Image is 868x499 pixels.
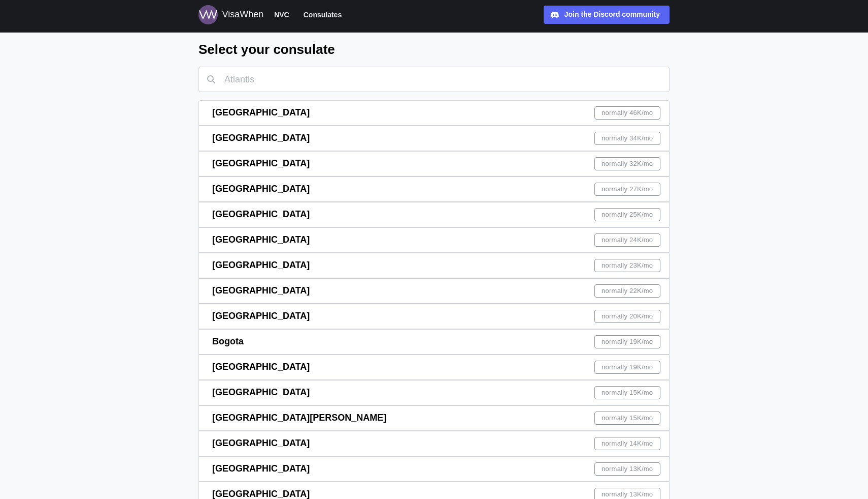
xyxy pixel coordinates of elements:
[198,304,670,329] a: [GEOGRAPHIC_DATA]normally 20K/mo
[198,5,263,24] a: Logo for VisaWhen VisaWhen
[602,259,653,272] span: normally 23K /mo
[198,151,670,177] a: [GEOGRAPHIC_DATA]normally 32K/mo
[198,456,670,482] a: [GEOGRAPHIC_DATA]normally 13K/mo
[602,361,653,373] span: normally 19K /mo
[198,329,670,355] a: Bogotanormally 19K/mo
[212,133,310,143] span: [GEOGRAPHIC_DATA]
[198,202,670,227] a: [GEOGRAPHIC_DATA]normally 25K/mo
[270,8,294,21] button: NVC
[602,285,653,297] span: normally 22K /mo
[198,431,670,456] a: [GEOGRAPHIC_DATA]normally 14K/mo
[212,489,310,499] span: [GEOGRAPHIC_DATA]
[299,8,346,21] button: Consulates
[212,413,386,423] span: [GEOGRAPHIC_DATA][PERSON_NAME]
[602,183,653,195] span: normally 27K /mo
[304,9,342,21] span: Consulates
[198,126,670,151] a: [GEOGRAPHIC_DATA]normally 34K/mo
[602,437,653,450] span: normally 14K /mo
[212,387,310,397] span: [GEOGRAPHIC_DATA]
[564,9,660,20] div: Join the Discord community
[602,132,653,144] span: normally 34K /mo
[602,336,653,348] span: normally 19K /mo
[274,9,289,21] span: NVC
[602,158,653,170] span: normally 32K /mo
[602,387,653,399] span: normally 15K /mo
[212,234,310,245] span: [GEOGRAPHIC_DATA]
[198,278,670,304] a: [GEOGRAPHIC_DATA]normally 22K/mo
[212,438,310,448] span: [GEOGRAPHIC_DATA]
[198,177,670,202] a: [GEOGRAPHIC_DATA]normally 27K/mo
[212,336,244,346] span: Bogota
[198,253,670,278] a: [GEOGRAPHIC_DATA]normally 23K/mo
[602,412,653,424] span: normally 15K /mo
[602,463,653,475] span: normally 13K /mo
[198,67,670,92] input: Atlantis
[212,209,310,219] span: [GEOGRAPHIC_DATA]
[212,158,310,168] span: [GEOGRAPHIC_DATA]
[198,405,670,431] a: [GEOGRAPHIC_DATA][PERSON_NAME]normally 15K/mo
[212,311,310,321] span: [GEOGRAPHIC_DATA]
[602,107,653,119] span: normally 46K /mo
[198,380,670,405] a: [GEOGRAPHIC_DATA]normally 15K/mo
[198,227,670,253] a: [GEOGRAPHIC_DATA]normally 24K/mo
[544,6,670,24] a: Join the Discord community
[602,209,653,221] span: normally 25K /mo
[222,8,263,22] div: VisaWhen
[212,184,310,194] span: [GEOGRAPHIC_DATA]
[198,5,218,24] img: Logo for VisaWhen
[212,260,310,270] span: [GEOGRAPHIC_DATA]
[212,107,310,118] span: [GEOGRAPHIC_DATA]
[198,355,670,380] a: [GEOGRAPHIC_DATA]normally 19K/mo
[198,100,670,126] a: [GEOGRAPHIC_DATA]normally 46K/mo
[602,234,653,246] span: normally 24K /mo
[602,310,653,322] span: normally 20K /mo
[212,463,310,474] span: [GEOGRAPHIC_DATA]
[212,285,310,296] span: [GEOGRAPHIC_DATA]
[212,362,310,372] span: [GEOGRAPHIC_DATA]
[198,41,670,58] h2: Select your consulate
